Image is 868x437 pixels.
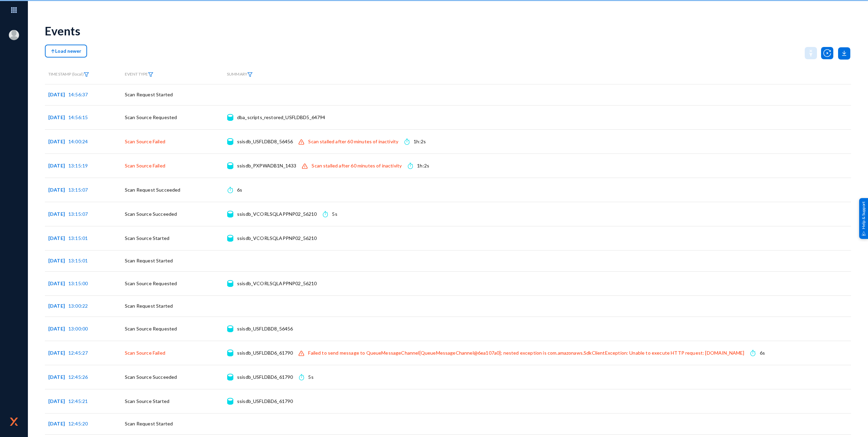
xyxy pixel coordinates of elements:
[227,114,233,121] img: icon-source.svg
[148,72,153,77] img: icon-filter.svg
[125,139,165,144] span: Scan Source Failed
[48,398,68,404] span: [DATE]
[227,350,233,356] img: icon-source.svg
[227,211,233,217] img: icon-source.svg
[51,49,55,54] img: icon-arrow-above.svg
[45,45,87,58] button: Load newer
[45,24,80,38] div: Events
[414,138,426,145] div: 1h:2s
[48,280,68,286] span: [DATE]
[299,374,304,381] img: icon-time.svg
[9,30,19,40] img: blank-profile-picture.png
[227,162,233,169] img: icon-source.svg
[68,139,88,144] span: 14:00:24
[48,92,68,97] span: [DATE]
[125,72,153,77] span: EVENT TYPE
[48,211,68,217] span: [DATE]
[125,374,177,380] span: Scan Source Succeeded
[68,280,88,286] span: 13:15:00
[227,71,253,77] span: SUMMARY
[760,350,765,356] div: 6s
[862,231,866,236] img: help_support.svg
[308,138,398,145] div: Scan stalled after 60 minutes of inactivity
[125,235,169,241] span: Scan Source Started
[68,303,88,309] span: 13:00:22
[237,187,242,193] div: 6s
[237,162,296,169] div: ssisdb_PXPWADB1N_1433
[68,114,88,120] span: 14:56:15
[125,211,177,217] span: Scan Source Succeeded
[125,326,177,331] span: Scan Source Requested
[237,114,325,121] div: dba_scripts_restored_USFLDBD5_64794
[48,350,68,356] span: [DATE]
[332,211,337,217] div: 5s
[84,72,89,77] img: icon-filter.svg
[68,92,88,97] span: 14:56:37
[227,235,233,242] img: icon-source.svg
[237,374,293,381] div: ssisdb_USFLDBD6_61790
[237,138,293,145] div: ssisdb_USFLDBD8_56456
[125,187,181,193] span: Scan Request Succeeded
[227,374,233,381] img: icon-source.svg
[48,235,68,241] span: [DATE]
[125,114,177,120] span: Scan Source Requested
[237,235,317,242] div: ssisdb_VCORLSQLAPPNP02_56210
[48,326,68,331] span: [DATE]
[48,258,68,263] span: [DATE]
[821,47,833,59] img: icon-utility-autoscan.svg
[68,235,88,241] span: 13:15:01
[408,162,413,169] img: icon-time.svg
[125,421,173,426] span: Scan Request Started
[68,211,88,217] span: 13:15:07
[227,138,233,145] img: icon-source.svg
[51,48,81,54] span: Load newer
[125,350,165,356] span: Scan Source Failed
[68,187,88,193] span: 13:15:07
[859,198,868,239] div: Help & Support
[48,374,68,380] span: [DATE]
[323,211,328,217] img: icon-time.svg
[247,72,253,77] img: icon-filter.svg
[237,325,293,332] div: ssisdb_USFLDBD8_56456
[308,350,744,356] div: Failed to send message to QueueMessageChannel[QueueMessageChannel@6ea107a0]; nested exception is ...
[125,280,177,286] span: Scan Source Requested
[4,3,24,17] img: app launcher
[227,325,233,332] img: icon-source.svg
[68,326,88,331] span: 13:00:00
[237,398,293,405] div: ssisdb_USFLDBD6_61790
[125,163,165,168] span: Scan Source Failed
[48,139,68,144] span: [DATE]
[68,350,88,356] span: 12:45:27
[48,163,68,168] span: [DATE]
[125,303,173,309] span: Scan Request Started
[68,374,88,380] span: 12:45:26
[228,187,233,193] img: icon-time.svg
[125,92,173,97] span: Scan Request Started
[227,280,233,287] img: icon-source.svg
[48,71,89,77] span: TIMESTAMP (local)
[48,421,68,426] span: [DATE]
[404,138,410,145] img: icon-time.svg
[227,398,233,405] img: icon-source.svg
[68,163,88,168] span: 13:15:19
[750,350,755,356] img: icon-time.svg
[237,280,317,287] div: ssisdb_VCORLSQLAPPNP02_56210
[237,350,293,356] div: ssisdb_USFLDBD6_61790
[48,303,68,309] span: [DATE]
[68,258,88,263] span: 13:15:01
[48,187,68,193] span: [DATE]
[308,374,313,381] div: 5s
[125,398,169,404] span: Scan Source Started
[68,398,88,404] span: 12:45:21
[312,162,402,169] div: Scan stalled after 60 minutes of inactivity
[237,211,317,217] div: ssisdb_VCORLSQLAPPNP02_56210
[68,421,88,426] span: 12:45:20
[417,162,429,169] div: 1h:2s
[125,258,173,263] span: Scan Request Started
[48,114,68,120] span: [DATE]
